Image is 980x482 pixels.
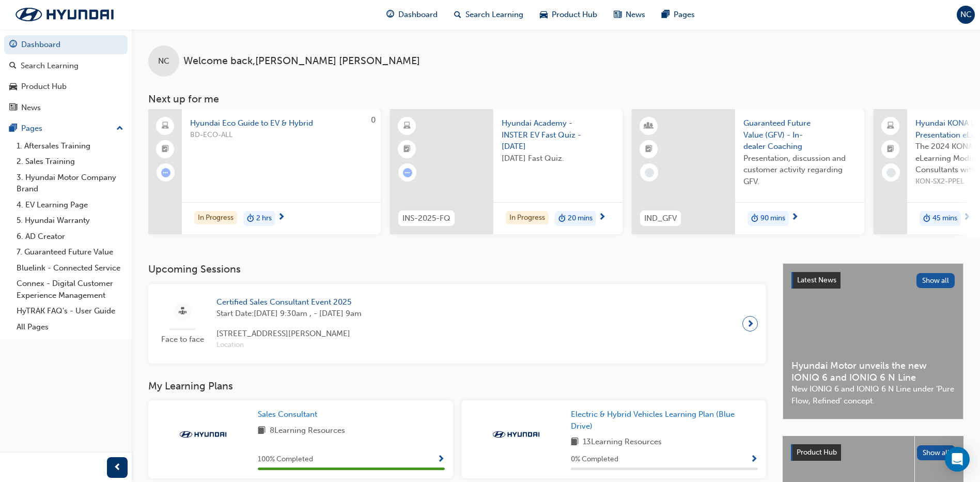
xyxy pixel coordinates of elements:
[945,447,970,472] div: Open Intercom Messenger
[402,213,450,224] span: INS-2025-FQ
[4,33,128,119] button: DashboardSearch LearningProduct HubNews
[4,77,128,96] a: Product Hub
[916,273,955,288] button: Show all
[148,380,766,392] h3: My Learning Plans
[791,360,955,383] span: Hyundai Motor unveils the new IONIQ 6 and IONIQ 6 N Line
[506,211,549,225] div: In Progress
[386,8,394,21] span: guage-icon
[632,109,864,234] a: IND_GFVGuaranteed Future Value (GFV) - In-dealer CoachingPresentation, discussion and customer ac...
[116,122,123,135] span: up-icon
[751,212,758,225] span: duration-icon
[502,153,614,164] span: [DATE] Fast Quiz.
[963,213,971,222] span: next-icon
[645,143,652,156] span: booktick-icon
[12,260,128,276] a: Bluelink - Connected Service
[114,461,121,474] span: prev-icon
[132,93,980,105] h3: Next up for me
[645,168,654,177] span: learningRecordVerb_NONE-icon
[9,82,17,92] span: car-icon
[4,35,128,54] a: Dashboard
[750,455,758,464] span: Show Progress
[552,9,597,21] span: Product Hub
[256,213,272,224] span: 2 hrs
[583,436,662,449] span: 13 Learning Resources
[960,9,972,21] span: NC
[797,276,836,284] span: Latest News
[743,153,856,188] span: Presentation, discussion and customer activity regarding GFV.
[183,55,420,67] span: Welcome back , [PERSON_NAME] [PERSON_NAME]
[571,436,579,449] span: book-icon
[605,4,654,25] a: news-iconNews
[465,9,523,21] span: Search Learning
[957,6,975,24] button: NC
[258,410,317,419] span: Sales Consultant
[258,425,266,438] span: book-icon
[270,425,345,438] span: 8 Learning Resources
[190,129,372,141] span: BD-ECO-ALL
[568,213,593,224] span: 20 mins
[760,213,785,224] span: 90 mins
[791,444,955,461] a: Product HubShow all
[654,4,703,25] a: pages-iconPages
[644,213,677,224] span: IND_GFV
[175,429,231,440] img: Trak
[190,117,372,129] span: Hyundai Eco Guide to EV & Hybrid
[917,445,956,460] button: Show all
[258,454,313,465] span: 100 % Completed
[886,168,896,177] span: learningRecordVerb_NONE-icon
[932,213,957,224] span: 45 mins
[783,263,963,419] a: Latest NewsShow allHyundai Motor unveils the new IONIQ 6 and IONIQ 6 N LineNew IONIQ 6 and IONIQ ...
[746,317,754,331] span: next-icon
[157,334,208,345] span: Face to face
[437,453,445,466] button: Show Progress
[148,109,381,234] a: 0Hyundai Eco Guide to EV & HybridBD-ECO-ALLIn Progressduration-icon2 hrs
[532,4,605,25] a: car-iconProduct Hub
[148,263,766,275] h3: Upcoming Sessions
[157,292,758,355] a: Face to faceCertified Sales Consultant Event 2025Start Date:[DATE] 9:30am , - [DATE] 9am[STREET_A...
[571,410,735,431] span: Electric & Hybrid Vehicles Learning Plan (Blue Drive)
[398,9,438,21] span: Dashboard
[378,4,446,25] a: guage-iconDashboard
[390,109,623,234] a: INS-2025-FQHyundai Academy - INSTER EV Fast Quiz - [DATE][DATE] Fast Quiz.In Progressduration-ico...
[9,40,17,50] span: guage-icon
[161,168,170,177] span: learningRecordVerb_ATTEMPT-icon
[558,212,566,225] span: duration-icon
[277,213,285,222] span: next-icon
[258,409,321,420] a: Sales Consultant
[194,211,237,225] div: In Progress
[887,143,894,156] span: booktick-icon
[12,138,128,154] a: 1. Aftersales Training
[21,102,41,114] div: News
[12,319,128,335] a: All Pages
[5,4,124,25] img: Trak
[158,55,169,67] span: NC
[674,9,695,21] span: Pages
[598,213,606,222] span: next-icon
[887,119,894,133] span: laptop-icon
[645,119,652,133] span: learningResourceType_INSTRUCTOR_LED-icon
[540,8,548,21] span: car-icon
[571,454,618,465] span: 0 % Completed
[371,115,376,125] span: 0
[216,308,362,320] span: Start Date: [DATE] 9:30am , - [DATE] 9am
[21,123,42,134] div: Pages
[12,154,128,170] a: 2. Sales Training
[614,8,621,21] span: news-icon
[454,8,461,21] span: search-icon
[4,119,128,138] button: Pages
[446,4,532,25] a: search-iconSearch Learning
[12,303,128,319] a: HyTRAK FAQ's - User Guide
[488,429,545,440] img: Trak
[403,143,411,156] span: booktick-icon
[12,229,128,245] a: 6. AD Creator
[626,9,645,21] span: News
[662,8,670,21] span: pages-icon
[4,56,128,76] a: Search Learning
[12,170,128,197] a: 3. Hyundai Motor Company Brand
[216,328,362,340] span: [STREET_ADDRESS][PERSON_NAME]
[743,117,856,153] span: Guaranteed Future Value (GFV) - In-dealer Coaching
[9,62,17,71] span: search-icon
[791,213,799,222] span: next-icon
[216,296,362,308] span: Certified Sales Consultant Event 2025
